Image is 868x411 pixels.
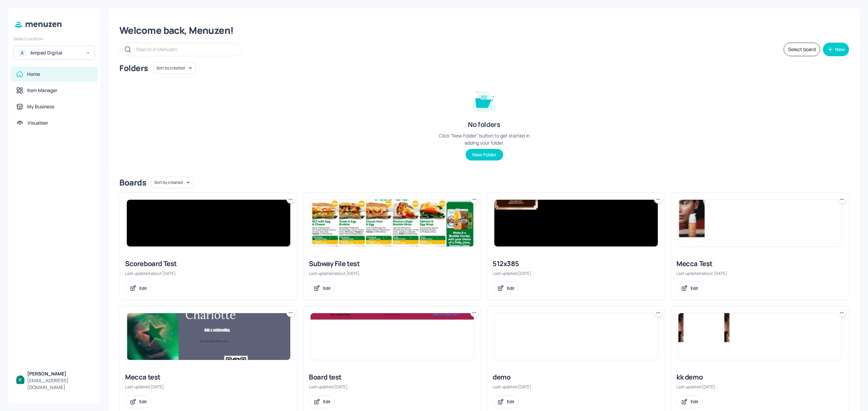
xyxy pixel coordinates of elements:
div: Boards [119,177,146,188]
div: Click “New Folder” button to get started in adding your folder. [433,132,535,146]
div: Folders [119,63,148,73]
div: Edit [323,399,331,405]
img: folder-empty [467,83,501,117]
button: New [823,43,849,56]
img: 2025-07-29-17537622447104til4tw6kiq.jpeg [127,200,290,246]
div: Scoreboard Test [125,259,292,268]
div: New [835,47,845,52]
div: Last updated about [DATE]. [309,271,476,276]
div: Edit [323,285,331,291]
div: Last updated [DATE]. [125,384,292,390]
div: A [18,49,26,57]
div: Edit [691,285,698,291]
div: Home [27,71,40,78]
button: Select board [784,43,820,56]
div: Mecca Test [676,259,843,268]
div: Mecca test [125,372,292,382]
div: Item Manager [27,87,57,94]
div: My Business [27,103,54,110]
img: 2025-06-17-1750199689017r8ixrj6ih6.jpeg [494,200,658,246]
div: Edit [691,399,698,405]
img: ACg8ocKBIlbXoTTzaZ8RZ_0B6YnoiWvEjOPx6MQW7xFGuDwnGH3hbQ=s96-c [16,375,24,384]
div: Select Location [14,36,95,42]
input: Search in Menuzen [136,44,234,54]
div: 512x385 [493,259,659,268]
img: 2025-08-13-1755066037325fj9ck42ipr6.jpeg [311,200,474,246]
div: [PERSON_NAME] [27,370,92,377]
div: Board test [309,372,476,382]
div: Edit [139,399,147,405]
div: Last updated [DATE]. [493,384,659,390]
img: 2025-03-25-1742875039122vxbdnm6rbu.jpeg [127,313,290,360]
button: New Folder [466,149,503,160]
div: Edit [139,285,147,291]
div: kk demo [676,372,843,382]
div: Edit [507,285,514,291]
img: 2025-07-22-1753150999163aufffdptw1.jpeg [678,200,842,246]
div: Last updated about [DATE]. [125,271,292,276]
img: 2025-01-17-173709536944508r4duuivtiu.jpeg [311,313,474,360]
div: Sort by created [154,61,196,75]
div: Amped Digital [30,49,81,56]
div: Last updated [DATE]. [309,384,476,390]
div: Edit [507,399,514,405]
div: demo [493,372,659,382]
div: Subway File test [309,259,476,268]
div: No folders [468,120,500,129]
div: Last updated [DATE]. [676,384,843,390]
div: Sort by created [152,176,194,189]
div: [EMAIL_ADDRESS][DOMAIN_NAME] [27,377,92,391]
div: Last updated about [DATE]. [676,271,843,276]
div: Last updated [DATE]. [493,271,659,276]
div: Visualiser [27,120,48,126]
div: Welcome back, Menuzen! [119,24,849,37]
img: 2024-09-20-1726817036637m3xww9uhime.jpeg [494,313,658,360]
img: 2024-09-18-1726641622503eqt45c7sdzt.jpeg [678,313,842,360]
